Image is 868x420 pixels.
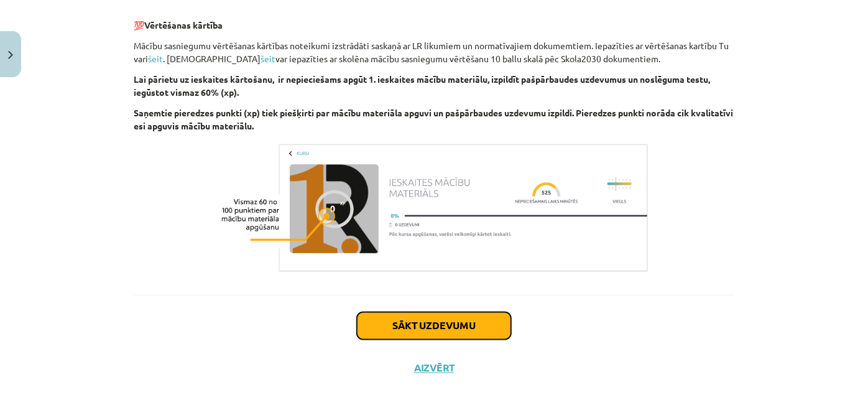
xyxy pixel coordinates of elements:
button: Aizvērt [410,362,458,375]
b: Lai pārietu uz ieskaites kārtošanu, ir nepieciešams apgūt 1. ieskaites mācību materiālu, izpildīt... [134,73,710,98]
a: šeit [148,53,163,64]
b: Saņemtie pieredzes punkti (xp) tiek piešķirti par mācību materiāla apguvi un pašpārbaudes uzdevum... [134,107,733,131]
a: šeit [261,53,275,64]
button: Sākt uzdevumu [357,312,511,340]
b: Vērtēšanas kārtība [144,19,223,30]
img: icon-close-lesson-0947bae3869378f0d4975bcd49f059093ad1ed9edebbc8119c70593378902aed.svg [8,51,13,59]
p: 💯 [134,6,734,32]
p: Mācību sasniegumu vērtēšanas kārtības noteikumi izstrādāti saskaņā ar LR likumiem un normatīvajie... [134,39,734,65]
